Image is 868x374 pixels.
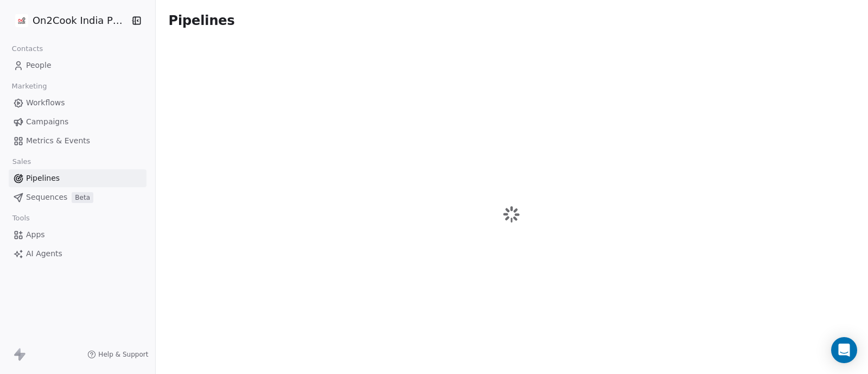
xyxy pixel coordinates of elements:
[9,226,146,244] a: Apps
[9,132,146,150] a: Metrics & Events
[98,350,148,359] span: Help & Support
[9,113,146,131] a: Campaigns
[26,97,65,109] span: Workflows
[9,169,146,187] a: Pipelines
[9,56,146,74] a: People
[26,248,62,259] span: AI Agents
[33,14,127,28] span: On2Cook India Pvt. Ltd.
[87,350,148,359] a: Help & Support
[26,229,45,240] span: Apps
[9,245,146,263] a: AI Agents
[26,116,68,128] span: Campaigns
[9,94,146,112] a: Workflows
[169,13,235,28] span: Pipelines
[26,60,52,71] span: People
[15,14,28,27] img: on2cook%20logo-04%20copy.jpg
[13,11,123,30] button: On2Cook India Pvt. Ltd.
[26,173,60,184] span: Pipelines
[7,78,52,94] span: Marketing
[7,41,48,57] span: Contacts
[72,192,93,203] span: Beta
[26,135,90,147] span: Metrics & Events
[9,188,146,206] a: SequencesBeta
[8,154,36,170] span: Sales
[831,337,857,363] div: Open Intercom Messenger
[8,210,34,226] span: Tools
[26,192,67,203] span: Sequences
